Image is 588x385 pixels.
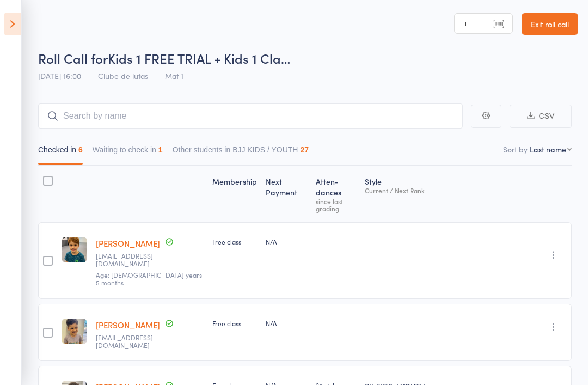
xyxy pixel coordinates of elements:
[316,319,356,328] div: -
[96,319,160,331] a: [PERSON_NAME]
[158,145,163,154] div: 1
[360,170,488,217] div: Style
[38,70,81,81] span: [DATE] 16:00
[173,140,309,165] button: Other students in BJJ KIDS / YOUTH27
[38,103,463,129] input: Search by name
[78,145,83,154] div: 6
[261,170,311,217] div: Next Payment
[93,140,163,165] button: Waiting to check in1
[522,13,578,35] a: Exit roll call
[266,237,307,246] div: N/A
[62,237,87,262] img: image1739423282.png
[300,145,309,154] div: 27
[266,319,307,328] div: N/A
[316,237,356,246] div: -
[311,170,360,217] div: Atten­dances
[38,140,83,165] button: Checked in6
[96,334,167,350] small: marianealkhoury@gmail.com
[165,70,183,81] span: Mat 1
[503,144,528,155] label: Sort by
[62,319,87,344] img: image1742967113.png
[96,237,160,249] a: [PERSON_NAME]
[316,198,356,212] div: since last grading
[208,170,261,217] div: Membership
[96,252,167,268] small: Bbortignon@gmail.com
[365,187,484,194] div: Current / Next Rank
[98,70,148,81] span: Clube de lutas
[212,237,241,246] span: Free class
[108,49,290,67] span: Kids 1 FREE TRIAL + Kids 1 Cla…
[212,319,241,328] span: Free class
[530,144,566,155] div: Last name
[38,49,108,67] span: Roll Call for
[510,105,572,128] button: CSV
[96,270,202,287] span: Age: [DEMOGRAPHIC_DATA] years 5 months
